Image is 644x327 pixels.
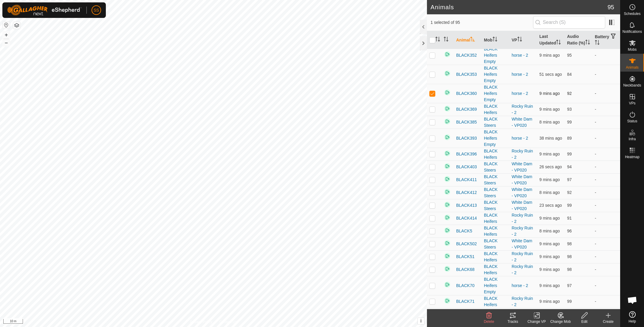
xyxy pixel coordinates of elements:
[420,318,422,323] span: i
[512,283,528,288] a: horse - 2
[456,266,474,273] span: BLACK68
[592,148,620,161] td: -
[456,283,474,289] span: BLACK70
[444,214,451,221] img: returning on
[539,241,560,246] span: 9 Oct 2025, 2:14 pm
[592,237,620,250] td: -
[539,91,560,96] span: 9 Oct 2025, 2:14 pm
[567,91,572,96] span: 92
[444,281,451,288] img: returning on
[456,106,477,112] span: BLACK369
[444,89,451,96] img: returning on
[431,4,608,11] h2: Animals
[484,174,507,186] div: BLACK Steers
[13,22,20,29] button: Map Layers
[512,72,528,77] a: horse - 2
[444,188,451,195] img: returning on
[539,229,560,233] span: 9 Oct 2025, 2:15 pm
[512,53,528,58] a: horse - 2
[456,215,477,221] span: BLACK414
[512,200,532,211] a: White Dam - VP020
[431,19,533,26] span: 1 selected of 95
[517,38,522,42] p-sorticon: Activate to sort
[456,71,477,78] span: BLACK353
[456,202,477,209] span: BLACK413
[623,84,641,87] span: Neckbands
[512,136,528,141] a: horse - 2
[595,41,600,46] p-sorticon: Activate to sort
[444,105,451,112] img: returning on
[620,309,644,326] a: Help
[512,213,533,224] a: Rocky Ruin - 2
[444,70,451,77] img: returning on
[456,228,472,234] span: BLACK5
[592,199,620,212] td: -
[608,3,614,12] span: 95
[537,31,565,49] th: Last Updated
[539,164,562,169] span: 9 Oct 2025, 2:23 pm
[509,31,537,49] th: VP
[567,216,572,220] span: 91
[444,51,451,58] img: returning on
[484,148,507,161] div: BLACK Heifers
[484,161,507,173] div: BLACK Steers
[567,177,572,182] span: 97
[549,319,572,324] div: Change Mob
[484,199,507,212] div: BLACK Steers
[456,90,477,97] span: BLACK360
[626,66,639,69] span: Animals
[484,276,507,295] div: BLACK Heifers Empty
[190,319,212,325] a: Privacy Policy
[512,117,532,128] a: White Dam - VP020
[512,174,532,185] a: White Dam - VP020
[539,177,560,182] span: 9 Oct 2025, 2:14 pm
[444,134,451,141] img: returning on
[539,72,562,77] span: 9 Oct 2025, 2:23 pm
[482,31,509,49] th: Mob
[512,238,532,249] a: White Dam - VP020
[456,254,474,260] span: BLACK51
[512,251,533,262] a: Rocky Ruin - 2
[512,264,533,275] a: Rocky Ruin - 2
[567,283,572,288] span: 97
[567,254,572,259] span: 98
[539,190,560,195] span: 9 Oct 2025, 2:15 pm
[525,319,549,324] div: Change VP
[567,107,572,112] span: 93
[539,203,562,208] span: 9 Oct 2025, 2:23 pm
[592,31,620,49] th: Battery
[567,164,572,169] span: 94
[592,250,620,263] td: -
[592,103,620,116] td: -
[512,149,533,160] a: Rocky Ruin - 2
[444,175,451,183] img: returning on
[456,135,477,141] span: BLACK393
[456,189,477,196] span: BLACK412
[539,299,560,304] span: 9 Oct 2025, 2:14 pm
[512,296,533,307] a: Rocky Ruin - 2
[592,212,620,225] td: -
[592,46,620,65] td: -
[444,150,451,157] img: returning on
[484,295,507,308] div: BLACK Heifers
[567,267,572,272] span: 98
[444,265,451,272] img: returning on
[484,84,507,103] div: BLACK Heifers Empty
[456,177,477,183] span: BLACK411
[539,152,560,156] span: 9 Oct 2025, 2:14 pm
[628,320,636,323] span: Help
[592,276,620,295] td: -
[625,155,640,159] span: Heatmap
[484,238,507,250] div: BLACK Steers
[567,72,572,77] span: 84
[539,216,560,220] span: 9 Oct 2025, 2:14 pm
[539,283,560,288] span: 9 Oct 2025, 2:14 pm
[539,267,560,272] span: 9 Oct 2025, 2:14 pm
[3,21,10,29] button: Reset Map
[623,291,641,309] div: Open chat
[567,203,572,208] span: 99
[484,129,507,148] div: BLACK Heifers Empty
[567,120,572,124] span: 99
[484,251,507,263] div: BLACK Heifers
[512,161,532,172] a: White Dam - VP020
